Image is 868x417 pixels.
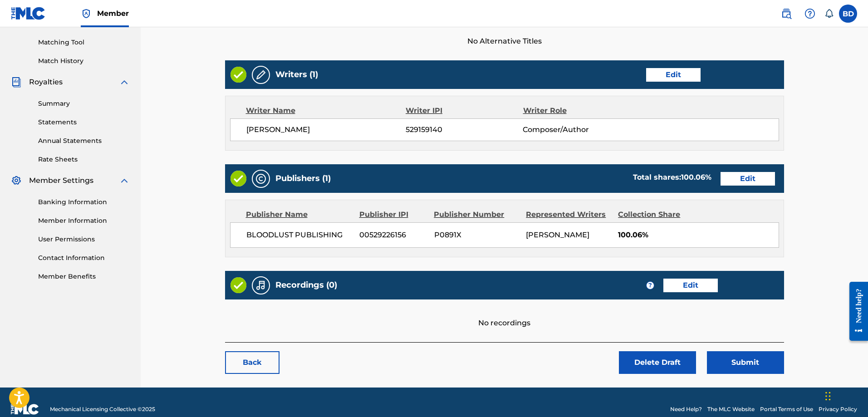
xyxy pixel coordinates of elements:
[523,124,629,135] span: Composer/Author
[119,175,130,186] img: expand
[824,9,834,18] div: Notifications
[406,124,523,135] span: 529159140
[707,405,755,413] a: The MLC Website
[434,230,520,240] span: P0891X
[618,209,698,220] div: Collection Share
[29,175,93,186] span: Member Settings
[81,8,92,19] img: Top Rightsholder
[804,8,815,19] img: help
[11,175,22,186] img: Member Settings
[38,136,130,146] a: Annual Statements
[38,155,130,164] a: Rate Sheets
[523,105,630,116] div: Writer Role
[819,405,857,413] a: Privacy Policy
[255,280,266,291] img: Recordings
[255,173,266,184] img: Publishers
[50,405,155,413] span: Mechanical Licensing Collective © 2025
[246,124,406,135] span: [PERSON_NAME]
[230,277,246,293] img: Valid
[275,280,337,290] h5: Recordings (0)
[825,383,831,410] div: Drag
[801,5,819,23] div: Help
[777,5,795,23] a: Public Search
[681,173,711,182] span: 100.06 %
[255,69,266,80] img: Writers
[246,230,353,240] span: BLOODLUST PUBLISHING
[11,404,39,415] img: logo
[38,99,130,108] a: Summary
[839,5,857,23] div: User Menu
[646,68,701,82] a: Edit
[359,209,427,220] div: Publisher IPI
[230,67,246,83] img: Valid
[663,279,718,292] a: Edit
[707,351,784,374] button: Submit
[618,230,779,240] span: 100.06%
[275,69,318,80] h5: Writers (1)
[619,351,696,374] button: Delete Draft
[246,105,406,116] div: Writer Name
[38,235,130,244] a: User Permissions
[11,77,22,88] img: Royalties
[38,56,130,66] a: Match History
[230,171,246,186] img: Valid
[633,172,711,183] div: Total shares:
[38,272,130,281] a: Member Benefits
[760,405,813,413] a: Portal Terms of Use
[225,351,280,374] a: Back
[275,173,331,184] h5: Publishers (1)
[823,373,868,417] iframe: Chat Widget
[843,275,868,348] iframe: Resource Center
[97,8,129,19] span: Member
[434,209,519,220] div: Publisher Number
[38,38,130,47] a: Matching Tool
[406,105,523,116] div: Writer IPI
[38,197,130,207] a: Banking Information
[359,230,427,240] span: 00529226156
[225,299,784,329] div: No recordings
[29,77,63,88] span: Royalties
[526,231,589,239] span: [PERSON_NAME]
[647,282,654,289] span: ?
[38,118,130,127] a: Statements
[119,77,130,88] img: expand
[526,209,611,220] div: Represented Writers
[721,172,775,186] a: Edit
[38,253,130,263] a: Contact Information
[38,216,130,226] a: Member Information
[246,209,353,220] div: Publisher Name
[670,405,702,413] a: Need Help?
[781,8,792,19] img: search
[225,36,784,47] span: No Alternative Titles
[11,7,46,20] img: MLC Logo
